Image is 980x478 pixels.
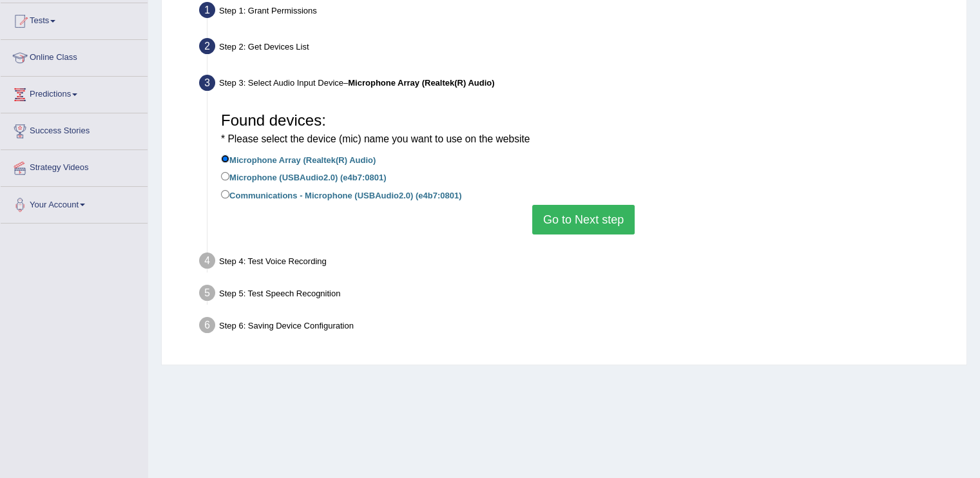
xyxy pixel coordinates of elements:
[343,78,495,88] span: –
[221,133,530,144] small: * Please select the device (mic) name you want to use on the website
[1,77,148,109] a: Predictions
[193,313,961,341] div: Step 6: Saving Device Configuration
[221,152,376,166] label: Microphone Array (Realtek(R) Audio)
[221,112,946,146] h3: Found devices:
[221,172,229,180] input: Microphone (USBAudio2.0) (e4b7:0801)
[221,187,461,202] label: Communications - Microphone (USBAudio2.0) (e4b7:0801)
[221,155,229,163] input: Microphone Array (Realtek(R) Audio)
[221,169,386,184] label: Microphone (USBAudio2.0) (e4b7:0801)
[1,150,148,182] a: Strategy Videos
[193,71,961,99] div: Step 3: Select Audio Input Device
[193,249,961,277] div: Step 4: Test Voice Recording
[348,78,494,88] b: Microphone Array (Realtek(R) Audio)
[193,281,961,309] div: Step 5: Test Speech Recognition
[532,205,635,234] button: Go to Next step
[1,3,148,35] a: Tests
[1,187,148,219] a: Your Account
[1,113,148,146] a: Success Stories
[221,190,229,198] input: Communications - Microphone (USBAudio2.0) (e4b7:0801)
[193,34,961,62] div: Step 2: Get Devices List
[1,40,148,72] a: Online Class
